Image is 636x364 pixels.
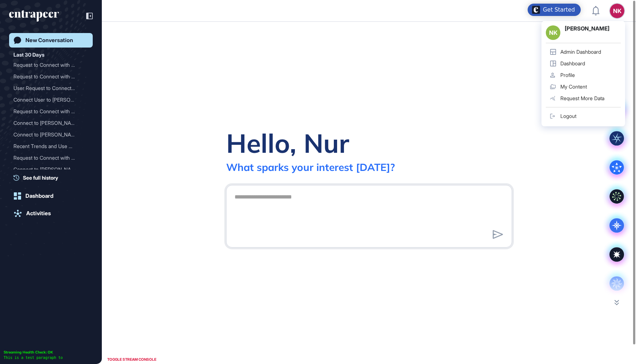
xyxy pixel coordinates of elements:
[13,106,83,117] div: Request to Connect with R...
[13,94,88,106] div: Connect User to Reese
[13,152,88,164] div: Request to Connect with Reese
[105,355,158,364] div: TOGGLE STREAM CONSOLE
[13,71,83,82] div: Request to Connect with R...
[13,59,83,71] div: Request to Connect with R...
[13,129,88,140] div: Connect to Reese
[13,94,83,106] div: Connect User to [PERSON_NAME]
[13,71,88,82] div: Request to Connect with Reese
[13,140,83,152] div: Recent Trends and Use Cas...
[13,117,88,129] div: Connect to Reese
[9,10,59,22] div: entrapeer-logo
[610,4,624,18] button: NK
[13,164,88,175] div: Connect to Reese
[532,6,540,14] img: launcher-image-alternative-text
[13,82,83,94] div: User Request to Connect w...
[9,189,93,203] a: Dashboard
[226,161,395,173] div: What sparks your interest [DATE]?
[13,129,83,140] div: Connect to [PERSON_NAME]
[528,4,581,16] div: Open Get Started checklist
[13,82,88,94] div: User Request to Connect with Reese
[9,33,93,48] a: New Conversation
[13,50,44,59] div: Last 30 Days
[13,106,88,117] div: Request to Connect with Reese
[25,37,73,44] div: New Conversation
[13,164,83,175] div: Connect to [PERSON_NAME]
[9,206,93,221] a: Activities
[13,140,88,152] div: Recent Trends and Use Cases in Human-AI Interaction for Health Systems and Habit Formation
[26,210,51,217] div: Activities
[13,59,88,71] div: Request to Connect with Reese
[23,174,58,181] span: See full history
[543,6,575,13] div: Get Started
[13,152,83,164] div: Request to Connect with R...
[13,174,93,181] a: See full history
[13,117,83,129] div: Connect to [PERSON_NAME]
[25,193,53,199] div: Dashboard
[226,127,349,159] div: Hello, Nur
